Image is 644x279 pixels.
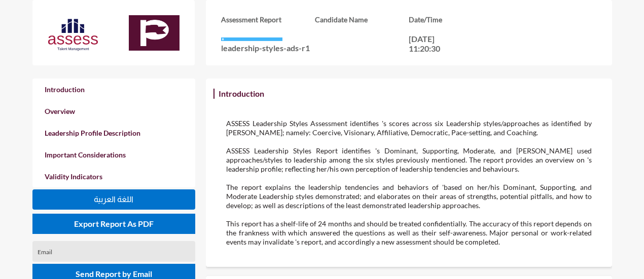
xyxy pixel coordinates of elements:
span: Send Report by Email [76,269,152,278]
a: Overview [32,100,195,122]
h3: Assessment Report [221,15,315,24]
button: اللغة العربية [32,189,195,210]
button: Export Report As PDF [32,214,195,234]
h3: Date/Time [409,15,503,24]
a: Introduction [32,78,195,100]
span: اللغة العربية [94,195,133,204]
p: [DATE] 11:20:30 [409,34,454,53]
a: Important Considerations [32,144,195,166]
span: Export Report As PDF [74,219,154,228]
a: Validity Indicators [32,166,195,187]
h3: Introduction [216,86,267,101]
p: leadership-styles-ads-r1 [221,43,315,53]
img: Assess%20new%20logo-03.svg [48,17,98,53]
p: The report explains the leadership tendencies and behaviors of 'based on her/his Dominant, Suppor... [226,183,591,210]
p: This report has a shelf-life of 24 months and should be treated confidentially. The accuracy of t... [226,219,591,247]
img: ef328bb0-bf0d-11ec-92d2-8b8e61f41bf3_Leadership%20Styles%20Assessment%20(ADS) [129,15,180,51]
a: Leadership Profile Description [32,122,195,144]
p: ASSESS Leadership Styles Report identifies 's Dominant, Supporting, Moderate, and [PERSON_NAME] u... [226,146,591,174]
p: ASSESS Leadership Styles Assessment identifies 's scores across six Leadership styles/approaches ... [226,119,591,137]
h3: Candidate Name [315,15,409,24]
